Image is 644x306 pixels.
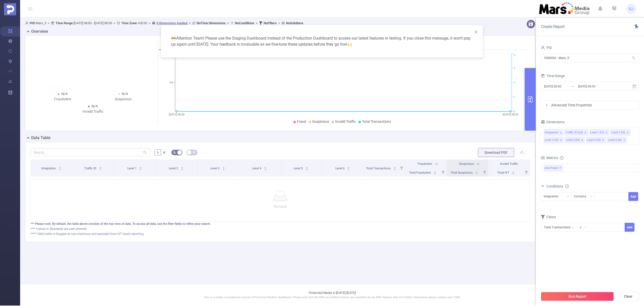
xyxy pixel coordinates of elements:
i: icon: close-circle [633,130,636,133]
i: icon: close [560,139,562,142]
input: End date [578,83,618,90]
div: Level 1 (l1) [590,129,604,136]
div: Level 5 (l5) [587,137,601,143]
li: Traffic ID (tid) [565,129,588,136]
i: icon: down [621,229,623,230]
i: icon: user [541,46,545,50]
div: Traffic ID (tid) [566,129,583,136]
i: icon: right [545,104,548,107]
div: Integration [545,129,558,136]
li: Level 4 (l4) [565,137,585,143]
button: Run Report [541,292,614,301]
button: Clear [617,292,639,301]
div: ≥ [580,223,585,231]
i: icon: close [581,139,583,142]
li: Integration [544,129,563,136]
span: Create Report [541,24,565,29]
i: icon: close [602,139,605,142]
li: Level 2 (l2) [610,129,630,136]
i: icon: down [567,195,570,199]
i: icon: info-circle [565,185,569,188]
span: Conditions [546,184,569,188]
button: Add [625,223,634,232]
div: Level 3 (l3) [545,137,558,143]
span: Filters [541,215,556,219]
i: icon: down [590,195,593,199]
div: Integration [544,192,562,201]
i: icon: info-circle [560,156,563,160]
li: Level 3 (l3) [544,137,564,143]
span: ✕ [559,165,561,171]
span: highfive [347,42,352,47]
i: icon: close [474,30,478,34]
span: Anti-Fraud [544,165,563,171]
span: Metrics [541,156,558,160]
div: Contains [574,192,590,201]
div: Level 6 (l6) [608,137,622,143]
i: icon: down [584,226,587,229]
li: Level 6 (l6) [607,137,627,143]
div: icon: rightAdvanced Time Properties [541,101,639,109]
i: icon: close [623,139,626,142]
li: Level 1 (l1) [589,129,609,136]
i: icon: close [605,131,608,134]
div: Level 2 (l2) [611,129,625,136]
input: Start date [544,83,584,90]
i: icon: up [621,225,623,226]
i: icon: close [626,131,629,134]
span: Decrease Value [619,227,625,232]
div: Attention Team! Please use the Staging Dashboard instead of the Production Dashboard to access ou... [167,31,477,51]
span: PID [541,46,552,50]
li: Level 5 (l5) [586,137,606,143]
div: Level 4 (l4) [566,137,580,143]
button: Close [469,25,483,39]
span: Increase Value [619,223,625,227]
span: warning [171,36,176,41]
i: icon: close [559,131,562,134]
span: Time Range [541,74,565,78]
span: Dimensions [541,120,565,124]
button: Add [628,192,638,201]
i: icon: close [584,131,587,134]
